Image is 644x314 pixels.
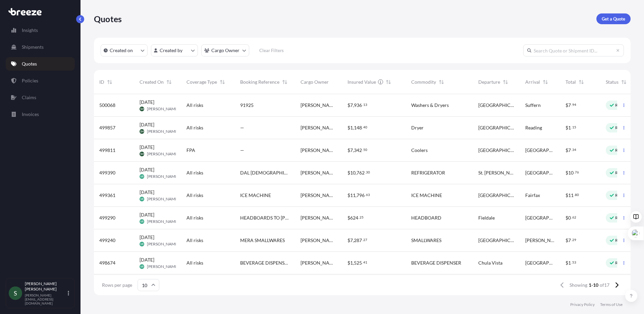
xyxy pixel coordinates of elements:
span: HEADBOARD [411,214,441,221]
span: [DATE] [140,211,154,218]
button: Sort [501,78,509,86]
p: Ready [615,170,627,175]
span: 13 [363,104,367,106]
span: 91925 [240,102,254,109]
button: Sort [437,78,445,86]
span: , [353,148,354,153]
span: Coolers [411,147,428,154]
span: [GEOGRAPHIC_DATA] [525,260,555,266]
span: 53 [572,261,576,264]
span: 40 [363,126,367,128]
p: Insights [22,27,38,34]
span: . [571,216,572,219]
span: 7 [350,103,353,108]
span: , [353,261,354,265]
p: [PERSON_NAME][EMAIL_ADDRESS][DOMAIN_NAME] [25,293,66,305]
span: Insured Value [347,79,376,85]
span: $ [347,103,350,108]
button: Sort [106,78,114,86]
span: , [353,238,354,243]
span: 7 [568,148,571,153]
span: [PERSON_NAME] [147,129,179,134]
a: Insights [6,24,75,37]
p: Created by [160,47,182,54]
span: 30 [366,171,370,173]
span: VR [140,218,144,225]
button: Clear Filters [253,45,290,56]
span: 499390 [99,169,115,176]
span: [GEOGRAPHIC_DATA] [525,147,555,154]
a: Claims [6,91,75,104]
span: 1 [350,125,353,130]
span: Total [566,79,576,85]
p: Ready [615,238,627,243]
span: HEADBOARDS TO [PERSON_NAME] [240,214,290,221]
p: [PERSON_NAME] [PERSON_NAME] [25,281,66,292]
span: [PERSON_NAME] Logistics [301,192,337,199]
span: Fieldale [478,214,495,221]
p: Ready [615,215,627,221]
span: Showing [570,282,587,288]
span: 499361 [99,192,115,199]
span: Departure [478,79,500,85]
span: . [362,261,363,264]
span: Chula Vista [478,260,502,266]
span: 498674 [99,260,115,266]
span: $ [347,148,350,153]
span: 11 [568,193,574,198]
span: $ [566,148,568,153]
button: Sort [218,78,226,86]
span: , [353,125,354,130]
span: VR [140,241,144,247]
span: 499240 [99,237,115,244]
span: [PERSON_NAME] [147,174,179,179]
a: Invoices [6,108,75,121]
span: ICE MACHINE [411,192,442,199]
span: [PERSON_NAME] Logistics [301,147,337,154]
p: Ready [615,125,627,130]
span: St. [PERSON_NAME] [478,169,515,176]
span: SM [140,128,144,135]
p: Clear Filters [259,47,284,54]
span: All risks [186,102,203,109]
span: Arrival [525,79,540,85]
span: Cargo Owner [301,79,329,85]
span: 499857 [99,124,115,131]
span: $ [347,170,350,175]
p: Policies [22,77,38,84]
span: SMALLWARES [411,237,441,244]
span: 25 [360,216,364,219]
p: Claims [22,94,36,101]
span: Suffern [525,102,541,109]
span: [DATE] [140,121,154,128]
span: . [365,171,366,173]
span: . [574,171,575,173]
span: $ [347,215,350,220]
span: 15 [572,126,576,128]
span: FPA [186,147,195,154]
span: 936 [354,103,362,108]
span: $ [347,261,350,265]
p: Ready [615,103,627,108]
button: Sort [165,78,173,86]
button: cargoOwner Filter options [201,44,249,56]
span: All risks [186,192,203,199]
span: 7 [568,103,571,108]
span: 80 [575,194,579,196]
span: SM [140,151,144,157]
span: 10 [568,170,574,175]
span: [GEOGRAPHIC_DATA] [478,124,515,131]
span: . [362,239,363,241]
span: [PERSON_NAME] Logistics [301,237,337,244]
span: VR [140,196,144,202]
span: 94 [572,104,576,106]
span: Created On [140,79,164,85]
span: Rows per page [102,282,132,288]
span: [DATE] [140,234,154,241]
span: [PERSON_NAME] [147,219,179,224]
p: Privacy Policy [570,302,595,307]
a: Shipments [6,40,75,54]
span: , [356,170,357,175]
p: Quotes [94,13,122,24]
span: . [362,104,363,106]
